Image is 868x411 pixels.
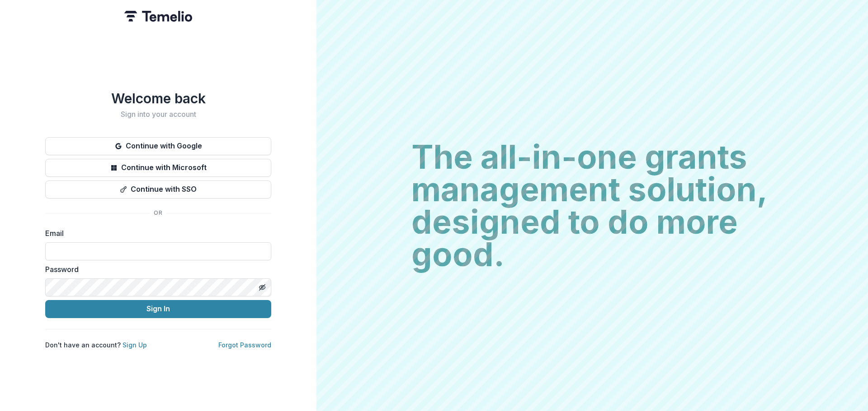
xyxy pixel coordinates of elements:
label: Password [45,264,266,275]
a: Sign Up [123,341,147,349]
img: Temelio [124,11,192,22]
label: Email [45,228,266,239]
button: Continue with Microsoft [45,159,271,177]
button: Continue with Google [45,137,271,155]
button: Toggle password visibility [255,280,269,295]
button: Continue with SSO [45,180,271,199]
button: Sign In [45,300,271,318]
h2: Sign into your account [45,110,271,119]
a: Forgot Password [218,341,271,349]
h1: Welcome back [45,90,271,106]
p: Don't have an account? [45,340,147,350]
